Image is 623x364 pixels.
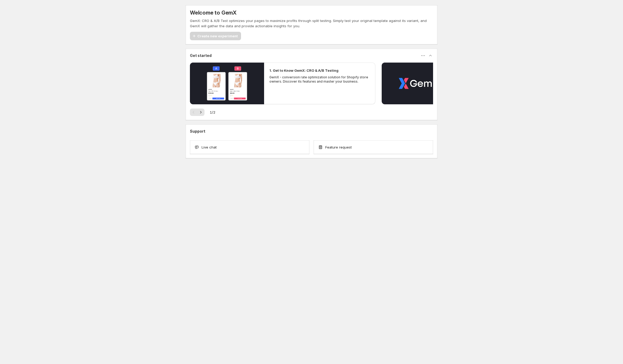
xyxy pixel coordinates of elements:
[202,145,217,150] span: Live chat
[190,18,433,29] p: GemX: CRO & A/B Test optimizes your pages to maximize profits through split testing. Simply test ...
[269,68,339,73] h2: 1. Get to Know GemX: CRO & A/B Testing
[325,145,352,150] span: Feature request
[190,129,205,134] h3: Support
[190,10,237,16] h5: Welcome to GemX
[190,53,212,58] h3: Get started
[269,75,370,84] p: GemX - conversion rate optimization solution for Shopify store owners. Discover its features and ...
[210,110,215,115] span: 1 / 2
